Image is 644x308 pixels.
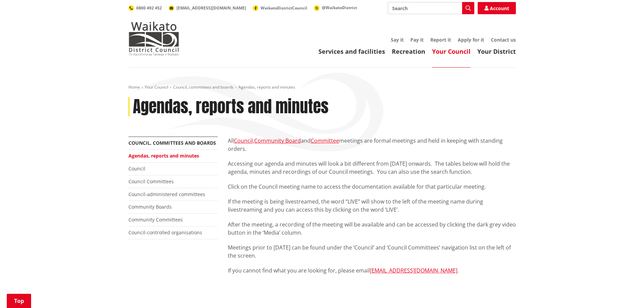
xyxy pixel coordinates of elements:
span: Accessing our agenda and minutes will look a bit different from [DATE] onwards. The tables below ... [228,160,510,175]
a: Say it [391,37,404,43]
a: Council, committees and boards [128,140,216,146]
h1: Agendas, reports and minutes [133,97,329,117]
a: Contact us [491,37,516,43]
a: Council Committees [128,178,174,185]
a: WaikatoDistrictCouncil [253,5,307,11]
input: Search input [388,2,474,14]
a: Council [234,137,253,144]
a: Your Council [432,47,471,55]
nav: breadcrumb [128,85,516,90]
p: Meetings prior to [DATE] can be found under the ‘Council’ and ‘Council Committees’ navigation lis... [228,243,516,260]
a: @WaikatoDistrict [314,5,357,10]
a: Your District [477,47,516,55]
span: WaikatoDistrictCouncil [261,5,307,11]
a: Council-administered committees [128,191,205,197]
p: Click on the Council meeting name to access the documentation available for that particular meeting. [228,183,516,191]
a: Recreation [392,47,425,55]
a: Home [128,84,140,90]
a: Council [128,165,145,172]
a: Community Boards [128,204,172,210]
p: After the meeting, a recording of the meeting will be available and can be accessed by clicking t... [228,220,516,237]
p: All , and meetings are formal meetings and held in keeping with standing orders. [228,137,516,153]
span: [EMAIL_ADDRESS][DOMAIN_NAME] [176,5,246,11]
p: If you cannot find what you are looking for, please email . [228,266,516,275]
a: Council, committees and boards [173,84,234,90]
a: [EMAIL_ADDRESS][DOMAIN_NAME] [370,267,457,274]
a: Services and facilities [318,47,385,55]
a: Community Board [254,137,301,144]
iframe: Messenger Launcher [613,280,637,304]
p: If the meeting is being livestreamed, the word “LIVE” will show to the left of the meeting name d... [228,197,516,214]
img: Waikato District Council - Te Kaunihera aa Takiwaa o Waikato [128,22,179,55]
a: Pay it [410,37,424,43]
a: Your Council [145,84,168,90]
a: Agendas, reports and minutes [128,152,199,159]
span: @WaikatoDistrict [322,5,357,10]
span: Agendas, reports and minutes [238,84,295,90]
a: Council-controlled organisations [128,229,202,236]
a: Report it [430,37,451,43]
a: Top [7,294,31,308]
span: 0800 492 452 [136,5,162,11]
a: Community Committees [128,216,183,223]
a: Committee [311,137,339,144]
a: [EMAIL_ADDRESS][DOMAIN_NAME] [169,5,246,11]
a: Apply for it [458,37,484,43]
a: 0800 492 452 [128,5,162,11]
a: Account [478,2,516,14]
